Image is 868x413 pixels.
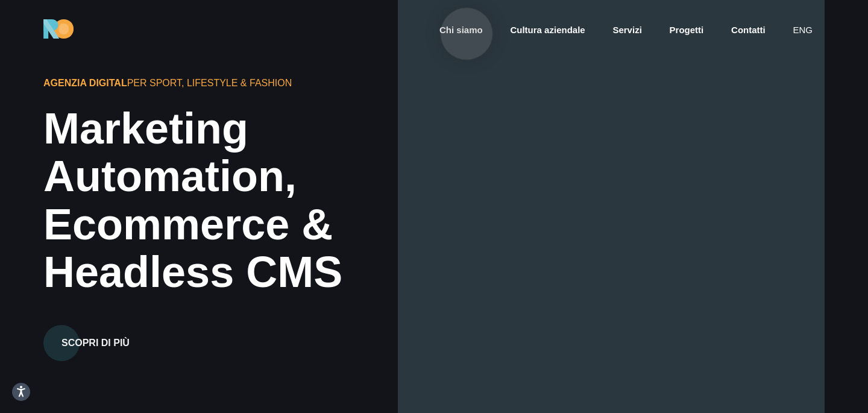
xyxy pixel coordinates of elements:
div: Headless CMS [43,248,497,296]
a: Scopri di più [43,311,148,361]
a: Progetti [668,24,705,37]
a: Contatti [730,24,767,37]
a: eng [791,24,814,37]
div: Marketing [43,105,497,153]
img: Ride On Agency [43,19,74,39]
div: per Sport, Lifestyle & Fashion [43,76,369,90]
a: Servizi [611,24,643,37]
button: Scopri di più [43,325,148,361]
a: Chi siamo [438,24,484,37]
a: Cultura aziendale [509,24,586,37]
span: Agenzia Digital [43,78,127,88]
div: Ecommerce & [43,201,497,248]
div: Automation, [43,153,497,200]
